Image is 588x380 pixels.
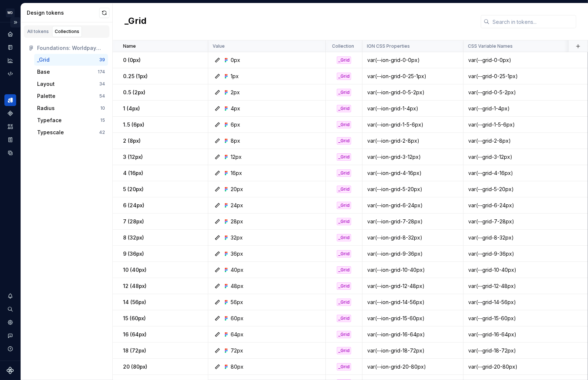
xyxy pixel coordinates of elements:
[37,44,105,52] div: Foundations: Worldpay Design System
[231,137,240,145] div: 8px
[363,234,463,241] div: var(--ion-grid-8-32px)
[34,90,108,102] button: Palette54
[337,315,351,322] div: _Grid
[34,127,108,138] button: Typescale42
[37,117,62,124] div: Typeface
[337,137,351,145] div: _Grid
[123,282,147,290] p: 12 (48px)
[363,56,463,64] div: var(--ion-grid-0-0px)
[98,69,105,75] div: 174
[337,266,351,274] div: _Grid
[231,186,243,193] div: 20px
[27,9,99,17] div: Design tokens
[123,137,141,145] p: 2 (8px)
[337,347,351,354] div: _Grid
[337,56,351,64] div: _Grid
[37,56,50,63] div: _Grid
[363,186,463,193] div: var(--ion-grid-5-20px)
[37,105,55,112] div: Radius
[4,330,16,341] button: Contact support
[231,250,243,257] div: 36px
[332,43,354,49] p: Collection
[27,29,49,34] div: All tokens
[123,315,146,322] p: 15 (60px)
[37,68,50,76] div: Base
[123,299,146,306] p: 14 (56px)
[10,17,21,28] button: Expand sidebar
[99,129,105,135] div: 42
[34,66,108,78] button: Base174
[337,218,351,225] div: _Grid
[337,282,351,290] div: _Grid
[4,28,16,40] a: Home
[34,78,108,90] button: Layout34
[231,89,240,96] div: 2px
[363,202,463,209] div: var(--ion-grid-6-24px)
[34,54,108,66] a: _Grid39
[4,147,16,159] div: Data sources
[123,105,140,112] p: 1 (4px)
[363,137,463,145] div: var(--ion-grid-2-8px)
[4,55,16,66] div: Analytics
[231,73,239,80] div: 1px
[4,94,16,106] div: Design tokens
[99,93,105,99] div: 54
[231,266,244,274] div: 40px
[363,73,463,80] div: var(--ion-grid-0-25-1px)
[363,153,463,161] div: var(--ion-grid-3-12px)
[363,299,463,306] div: var(--ion-grid-14-56px)
[99,57,105,63] div: 39
[123,347,146,354] p: 18 (72px)
[37,80,55,88] div: Layout
[231,331,244,338] div: 64px
[231,282,244,290] div: 48px
[4,121,16,132] a: Assets
[468,43,513,49] p: CSS Variable Names
[363,282,463,290] div: var(--ion-grid-12-48px)
[363,169,463,177] div: var(--ion-grid-4-16px)
[337,299,351,306] div: _Grid
[231,169,242,177] div: 16px
[231,218,243,225] div: 28px
[231,347,243,354] div: 72px
[4,134,16,146] a: Storybook stories
[123,331,147,338] p: 16 (64px)
[99,81,105,87] div: 34
[231,363,244,370] div: 80px
[363,363,463,370] div: var(--ion-grid-20-80px)
[363,315,463,322] div: var(--ion-grid-15-60px)
[231,105,240,112] div: 4px
[34,114,108,126] button: Typeface15
[100,105,105,111] div: 10
[337,250,351,257] div: _Grid
[37,129,64,136] div: Typescale
[4,290,16,302] button: Notifications
[337,234,351,241] div: _Grid
[123,218,144,225] p: 7 (28px)
[7,367,14,374] svg: Supernova Logo
[231,234,243,241] div: 32px
[367,43,410,49] p: ION CSS Properties
[123,89,145,96] p: 0․5 (2px)
[337,121,351,128] div: _Grid
[363,105,463,112] div: var(--ion-grid-1-4px)
[125,15,147,28] h2: _Grid
[4,107,16,119] a: Components
[123,266,147,274] p: 10 (40px)
[100,117,105,123] div: 15
[123,169,143,177] p: 4 (16px)
[4,317,16,328] div: Settings
[363,347,463,354] div: var(--ion-grid-18-72px)
[337,73,351,80] div: _Grid
[123,73,148,80] p: 0․25 (1px)
[4,68,16,80] a: Code automation
[363,218,463,225] div: var(--ion-grid-7-28px)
